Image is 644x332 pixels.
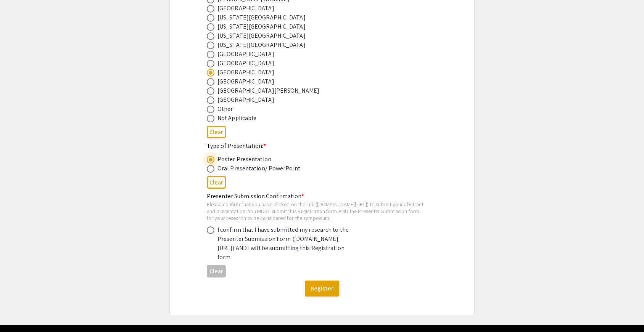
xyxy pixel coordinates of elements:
div: [GEOGRAPHIC_DATA][PERSON_NAME] [217,86,319,95]
button: Clear [207,265,226,277]
div: [US_STATE][GEOGRAPHIC_DATA] [217,40,306,50]
div: [US_STATE][GEOGRAPHIC_DATA] [217,31,306,40]
button: Register [305,281,339,297]
div: Please confirm that you have clicked on the link ([DOMAIN_NAME][URL]) to submit your abstract and... [207,201,425,221]
mat-label: Presenter Submission Confirmation [207,192,304,200]
div: Not Applicable [217,114,256,123]
div: I confirm that I have submitted my research to the Presenter Submission Form ([DOMAIN_NAME][URL])... [217,225,351,262]
div: [US_STATE][GEOGRAPHIC_DATA] [217,22,306,31]
div: [GEOGRAPHIC_DATA] [217,68,274,77]
div: Other [217,104,233,114]
div: Oral Presentation/ PowerPoint [217,164,300,173]
div: [GEOGRAPHIC_DATA] [217,95,274,104]
div: [GEOGRAPHIC_DATA] [217,4,274,13]
button: Clear [207,126,226,138]
div: [GEOGRAPHIC_DATA] [217,59,274,68]
mat-label: Type of Presentation: [207,142,266,150]
div: [GEOGRAPHIC_DATA] [217,77,274,86]
button: Clear [207,176,226,189]
div: Poster Presentation [217,155,271,164]
div: [US_STATE][GEOGRAPHIC_DATA] [217,13,306,22]
div: [GEOGRAPHIC_DATA] [217,50,274,59]
iframe: Chat [6,298,32,326]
